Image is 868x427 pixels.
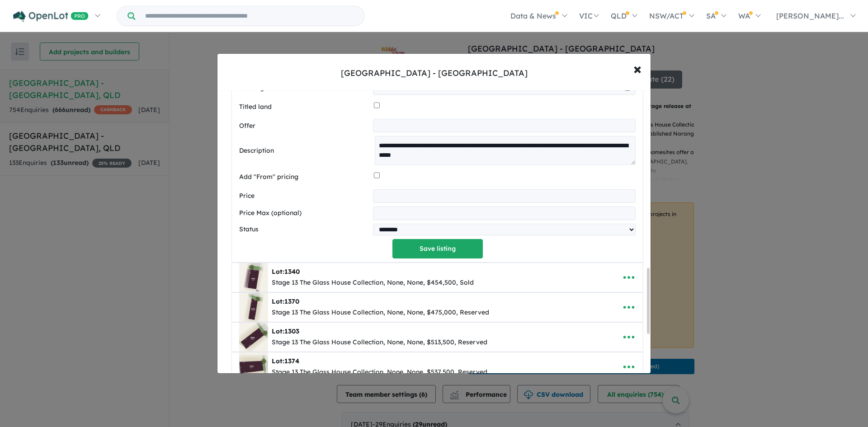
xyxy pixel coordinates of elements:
label: Status [239,224,369,235]
span: × [633,59,642,78]
label: Description [239,145,371,156]
label: Offer [239,121,369,131]
div: Stage 13 The Glass House Collection, None, None, $513,500, Reserved [272,337,487,348]
div: [GEOGRAPHIC_DATA] - [GEOGRAPHIC_DATA] [341,67,528,79]
div: Stage 13 The Glass House Collection, None, None, $537,500, Reserved [272,367,487,378]
b: Lot: [272,267,300,276]
span: 1303 [284,327,299,335]
span: 1374 [284,357,299,365]
b: Lot: [272,327,299,335]
label: Price Max (optional) [239,208,369,219]
input: Try estate name, suburb, builder or developer [137,6,363,26]
span: 1340 [284,267,300,276]
span: 1370 [284,297,299,305]
label: Titled land [239,102,370,113]
b: Lot: [272,297,299,305]
span: [PERSON_NAME]... [776,11,844,20]
img: Ridgeview%20Estate%20-%20Narangba%20-%20Lot%201303___1753321036.jpg [239,323,268,352]
div: Stage 13 The Glass House Collection, None, None, $454,500, Sold [272,277,474,288]
label: Price [239,191,369,202]
img: Ridgeview%20Estate%20-%20Narangba%20-%20Lot%201370___1753321491.jpg [239,293,268,322]
div: Stage 13 The Glass House Collection, None, None, $475,000, Reserved [272,307,489,318]
img: Ridgeview%20Estate%20-%20Narangba%20-%20Lot%201374___1753320832.jpg [239,352,268,381]
img: Ridgeview%20Estate%20-%20Narangba%20-%20Lot%201340___1753321365.jpg [239,263,268,292]
label: Add "From" pricing [239,172,370,183]
button: Save listing [392,239,483,258]
img: Openlot PRO Logo White [13,11,89,22]
b: Lot: [272,357,299,365]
